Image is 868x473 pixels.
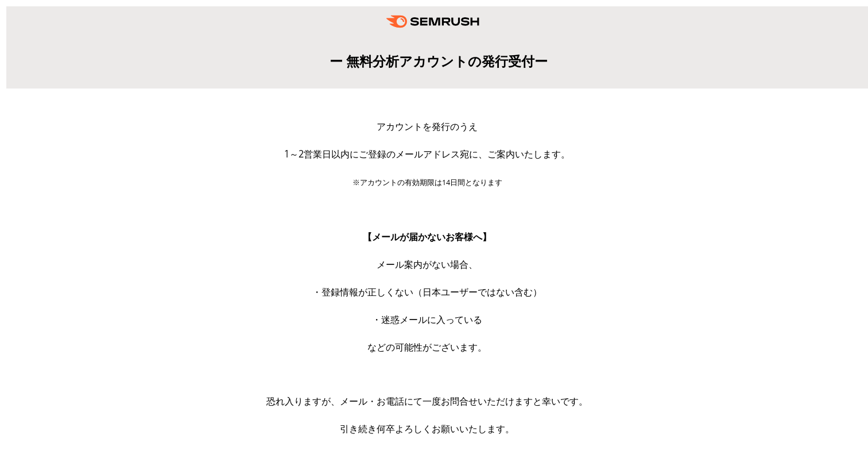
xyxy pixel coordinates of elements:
[363,230,491,243] span: 【メールが届かないお客様へ】
[330,52,548,70] span: ー 無料分析アカウントの発行受付ー
[372,313,482,326] span: ・迷惑メールに入っている
[367,341,487,353] span: などの可能性がございます。
[312,286,542,298] span: ・登録情報が正しくない（日本ユーザーではない含む）
[340,422,514,435] span: 引き続き何卒よろしくお願いいたします。
[352,178,502,187] span: ※アカウントの有効期限は14日間となります
[377,120,478,133] span: アカウントを発行のうえ
[377,258,478,271] span: メール案内がない場合、
[284,148,570,160] span: 1～2営業日以内にご登録のメールアドレス宛に、ご案内いたします。
[266,395,588,407] span: 恐れ入りますが、メール・お電話にて一度お問合せいただけますと幸いです。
